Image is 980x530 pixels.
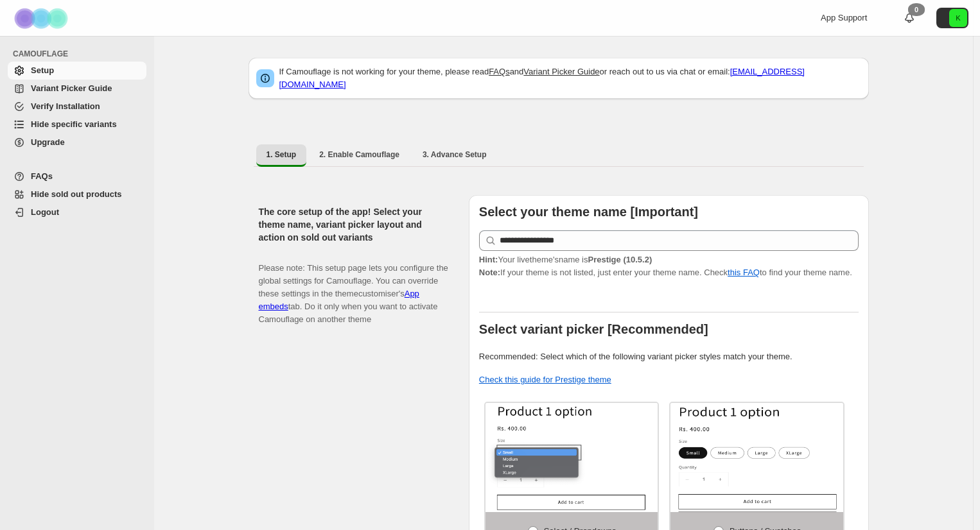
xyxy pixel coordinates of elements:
a: FAQs [8,167,146,185]
span: Hide specific variants [31,119,117,129]
b: Select variant picker [Recommended] [479,322,708,336]
span: Logout [31,207,59,217]
p: Please note: This setup page lets you configure the global settings for Camouflage. You can overr... [259,249,448,326]
a: Variant Picker Guide [8,80,146,98]
b: Select your theme name [Important] [479,205,698,219]
a: Verify Installation [8,98,146,115]
a: Setup [8,62,146,80]
span: FAQs [31,171,53,181]
span: Verify Installation [31,101,100,111]
img: Select / Dropdowns [486,403,658,512]
span: 1. Setup [267,150,297,160]
strong: Prestige (10.5.2) [588,255,652,264]
span: 3. Advance Setup [423,150,487,160]
p: If Camouflage is not working for your theme, please read and or reach out to us via chat or email: [279,65,861,91]
span: Hide sold out products [31,189,122,199]
a: Check this guide for Prestige theme [479,375,611,384]
span: 2. Enable Camouflage [319,150,399,160]
button: Avatar with initials K [936,8,968,28]
span: CAMOUFLAGE [13,49,148,59]
span: Avatar with initials K [949,9,967,27]
span: Your live theme's name is [479,255,652,264]
span: Variant Picker Guide [31,83,112,93]
p: Recommended: Select which of the following variant picker styles match your theme. [479,350,859,363]
p: If your theme is not listed, just enter your theme name. Check to find your theme name. [479,253,859,279]
h2: The core setup of the app! Select your theme name, variant picker layout and action on sold out v... [259,205,448,244]
span: App Support [821,13,867,22]
a: Logout [8,203,146,221]
span: Upgrade [31,137,65,147]
text: K [956,14,961,22]
a: 0 [903,12,916,24]
a: Hide sold out products [8,185,146,203]
strong: Hint: [479,255,498,264]
img: Buttons / Swatches [670,403,843,512]
a: Variant Picker Guide [523,67,599,76]
span: Setup [31,65,54,75]
a: FAQs [489,67,510,76]
a: Upgrade [8,133,146,151]
a: this FAQ [728,268,760,277]
div: 0 [908,3,925,16]
a: Hide specific variants [8,115,146,133]
img: Camouflage [10,1,74,36]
